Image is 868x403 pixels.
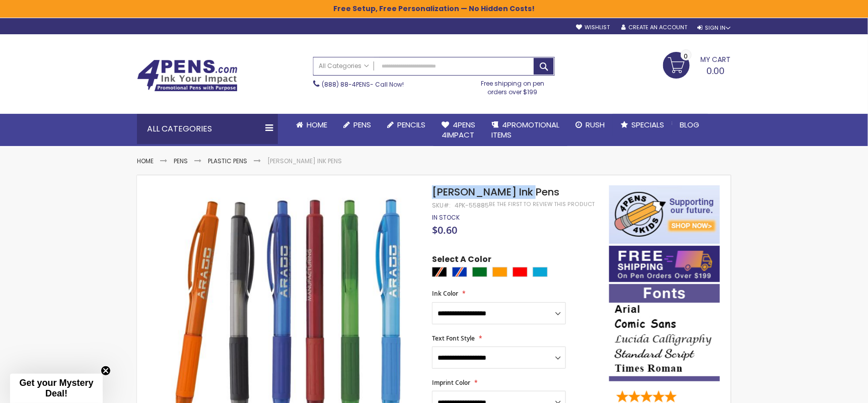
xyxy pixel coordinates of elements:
a: Wishlist [576,24,610,31]
div: Sign In [698,24,731,32]
span: In stock [432,213,460,222]
span: All Categories [319,62,369,70]
a: Pens [335,114,379,136]
button: Close teaser [101,366,111,376]
li: [PERSON_NAME] Ink Pens [267,157,342,165]
div: Red [513,267,528,277]
div: Turquoise [533,267,548,277]
div: Free shipping on pen orders over $199 [471,76,555,96]
a: 0.00 0 [663,52,731,77]
span: Pencils [397,119,425,130]
span: Rush [586,119,605,130]
span: 0 [684,51,688,61]
span: 0.00 [707,64,725,77]
img: Free shipping on orders over $199 [609,246,720,282]
a: Pencils [379,114,433,136]
div: Get your Mystery Deal!Close teaser [10,374,103,403]
a: Home [137,157,154,165]
a: (888) 88-4PENS [322,80,370,89]
a: 4PROMOTIONALITEMS [483,114,567,147]
div: Orange [492,267,508,277]
a: Blog [672,114,708,136]
img: 4pens 4 kids [609,185,720,244]
a: 4Pens4impact [433,114,483,147]
img: 4Pens Custom Pens and Promotional Products [137,59,238,92]
a: Home [288,114,335,136]
a: Pens [174,157,188,165]
span: Text Font Style [432,334,475,343]
span: 4PROMOTIONAL ITEMS [491,119,559,140]
span: 4Pens 4impact [442,119,475,140]
span: Select A Color [432,254,491,267]
a: Plastic Pens [208,157,247,165]
span: $0.60 [432,223,457,237]
span: Specials [631,119,664,130]
div: Green [472,267,487,277]
a: Specials [613,114,672,136]
strong: SKU [432,201,451,210]
a: Create an Account [621,24,688,31]
img: font-personalization-examples [609,284,720,381]
span: Pens [353,119,371,130]
div: 4PK-55885 [455,201,489,210]
span: Blog [680,119,700,130]
span: Imprint Color [432,378,470,387]
a: Be the first to review this product [489,200,595,208]
span: - Call Now! [322,80,404,89]
div: All Categories [137,114,278,144]
span: Home [307,119,327,130]
span: Get your Mystery Deal! [19,378,93,398]
a: All Categories [314,57,374,74]
a: Rush [567,114,613,136]
div: Availability [432,214,460,222]
span: [PERSON_NAME] Ink Pens [432,185,559,199]
span: Ink Color [432,289,458,298]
